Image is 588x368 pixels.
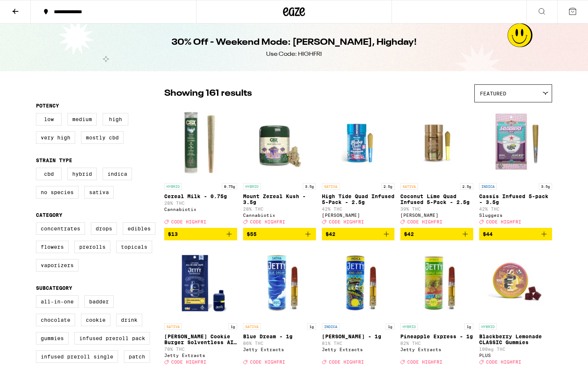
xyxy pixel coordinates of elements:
label: Vaporizers [36,259,78,272]
div: PLUS [479,353,552,358]
label: No Species [36,186,78,198]
img: Cannabiotix - Mount Zereal Kush - 3.5g [243,106,316,179]
p: 28% THC [164,201,237,205]
p: Pineapple Express - 1g [400,334,473,339]
span: Featured [480,91,506,96]
span: CODE HIGHFRI [171,360,206,365]
label: Very High [36,131,75,144]
p: 100mg THC [479,347,552,351]
div: Jetty Extracts [400,347,473,352]
p: Blue Dream - 1g [243,334,316,339]
p: [PERSON_NAME] - 1g [322,334,395,339]
span: $42 [326,231,335,237]
p: INDICA [322,323,339,330]
label: Concentrates [36,222,85,235]
a: Open page for High Tide Quad Infused 5-Pack - 2.5g from Jeeter [322,106,395,228]
label: All-In-One [36,295,78,308]
label: Drink [116,314,142,326]
p: Blackberry Lemonade CLASSIC Gummies [479,334,552,345]
div: Use Code: HIGHFRI [266,50,322,58]
legend: Subcategory [36,285,72,291]
p: 0.75g [222,183,237,190]
p: HYBRID [164,183,182,190]
span: $13 [168,231,178,237]
p: 42% THC [479,207,552,211]
p: HYBRID [243,183,261,190]
div: Jetty Extracts [243,347,316,352]
p: 28% THC [243,207,316,211]
span: CODE HIGHFRI [407,219,442,224]
a: Open page for Mount Zereal Kush - 3.5g from Cannabiotix [243,106,316,228]
label: Hybrid [67,168,97,180]
div: [PERSON_NAME] [322,213,395,218]
a: Open page for Blue Dream - 1g from Jetty Extracts [243,246,316,368]
span: CODE HIGHFRI [250,360,285,365]
p: 1g [228,323,237,330]
img: Jetty Extracts - King Louis - 1g [322,246,395,320]
span: CODE HIGHFRI [329,360,364,365]
button: Add to bag [164,228,237,240]
p: 2.5g [460,183,473,190]
span: CODE HIGHFRI [329,219,364,224]
p: Cereal Milk - 0.75g [164,193,237,199]
span: CODE HIGHFRI [171,219,206,224]
label: Low [36,113,62,125]
p: 2.5g [381,183,394,190]
label: Sativa [84,186,114,198]
button: Add to bag [243,228,316,240]
a: Open page for Cassis Infused 5-pack - 3.5g from Sluggers [479,106,552,228]
label: Mostly CBD [81,131,124,144]
p: SATIVA [243,323,261,330]
a: Open page for Blackberry Lemonade CLASSIC Gummies from PLUS [479,246,552,368]
legend: Potency [36,103,59,109]
div: Cannabiotix [243,213,316,218]
label: Patch [124,350,150,363]
label: High [103,113,128,125]
label: Topicals [116,241,152,253]
label: Prerolls [74,241,110,253]
button: Add to bag [479,228,552,240]
span: $42 [404,231,414,237]
div: Cannabiotix [164,207,237,212]
a: Open page for Coconut Lime Quad Infused 5-Pack - 2.5g from Jeeter [400,106,473,228]
div: Jetty Extracts [322,347,395,352]
img: Sluggers - Cassis Infused 5-pack - 3.5g [479,106,552,179]
legend: Strain Type [36,157,72,163]
label: Cookie [81,314,110,326]
label: CBD [36,168,62,180]
div: Sluggers [479,213,552,218]
p: 3.5g [539,183,552,190]
p: SATIVA [322,183,339,190]
button: Add to bag [400,228,473,240]
legend: Category [36,212,62,218]
p: Mount Zereal Kush - 3.5g [243,193,316,205]
p: 81% THC [322,341,395,346]
a: Open page for Tangie Cookie Burger Solventless AIO - 1g from Jetty Extracts [164,246,237,368]
p: 42% THC [322,207,395,211]
img: Jetty Extracts - Pineapple Express - 1g [400,246,473,320]
h1: 30% Off - Weekend Mode: [PERSON_NAME], Highday! [172,36,417,49]
label: Chocolate [36,314,75,326]
p: 86% THC [243,341,316,346]
span: CODE HIGHFRI [486,360,521,365]
button: Add to bag [322,228,395,240]
span: CODE HIGHFRI [250,219,285,224]
a: Open page for King Louis - 1g from Jetty Extracts [322,246,395,368]
label: Indica [103,168,132,180]
p: 78% THC [164,347,237,351]
img: Jeeter - High Tide Quad Infused 5-Pack - 2.5g [322,106,395,179]
p: 39% THC [400,207,473,211]
p: HYBRID [400,323,418,330]
p: Showing 161 results [164,87,252,100]
p: Coconut Lime Quad Infused 5-Pack - 2.5g [400,193,473,205]
div: [PERSON_NAME] [400,213,473,218]
p: 1g [307,323,316,330]
p: 3.5g [303,183,316,190]
img: Cannabiotix - Cereal Milk - 0.75g [164,106,237,179]
span: $55 [247,231,257,237]
a: Open page for Pineapple Express - 1g from Jetty Extracts [400,246,473,368]
label: Flowers [36,241,69,253]
label: Drops [91,222,117,235]
img: Jeeter - Coconut Lime Quad Infused 5-Pack - 2.5g [400,106,473,179]
p: SATIVA [164,323,182,330]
